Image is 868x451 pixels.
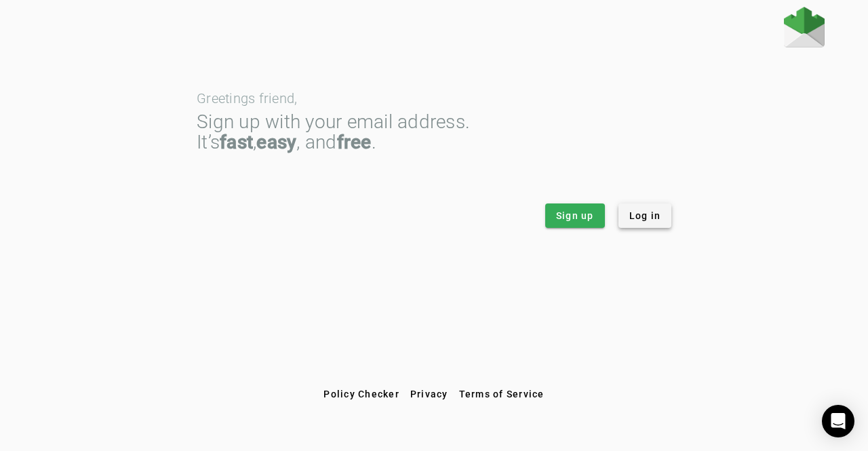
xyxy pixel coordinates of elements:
[197,92,671,105] div: Greetings friend,
[197,112,671,153] div: Sign up with your email address. It’s , , and .
[220,131,253,153] strong: fast
[784,7,825,47] img: Fraudmarc Logo
[318,382,405,406] button: Policy Checker
[822,405,854,437] div: Open Intercom Messenger
[454,382,550,406] button: Terms of Service
[405,382,454,406] button: Privacy
[545,203,605,228] button: Sign up
[323,389,399,399] span: Policy Checker
[459,389,545,399] span: Terms of Service
[410,389,448,399] span: Privacy
[556,209,594,222] span: Sign up
[629,209,661,222] span: Log in
[256,131,296,153] strong: easy
[618,203,672,228] button: Log in
[337,131,372,153] strong: free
